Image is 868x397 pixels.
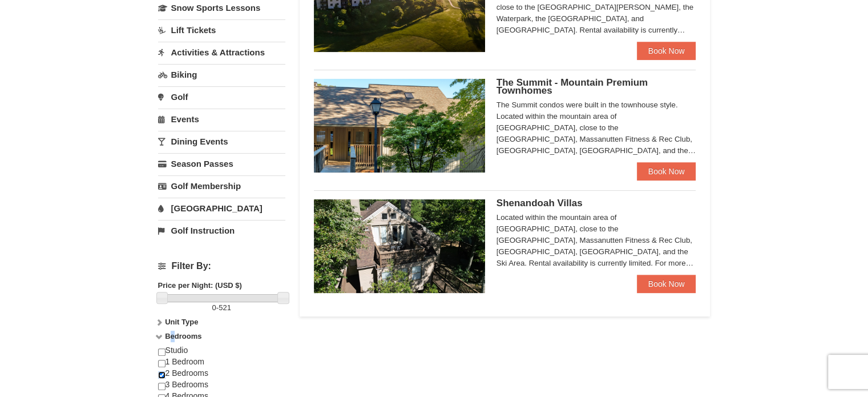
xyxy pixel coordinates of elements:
a: Book Now [637,275,696,293]
span: Shenandoah Villas [496,198,583,208]
a: Season Passes [158,153,285,174]
img: 19219034-1-0eee7e00.jpg [314,79,485,173]
a: Golf Membership [158,175,285,197]
div: Located within the mountain area of [GEOGRAPHIC_DATA], close to the [GEOGRAPHIC_DATA], Massanutte... [496,212,696,269]
a: Book Now [637,162,696,181]
h4: Filter By: [158,261,285,271]
a: Book Now [637,42,696,60]
a: Lift Tickets [158,19,285,41]
a: Biking [158,64,285,85]
a: Activities & Attractions [158,42,285,63]
span: 0 [212,303,216,312]
a: Golf Instruction [158,220,285,241]
a: Golf [158,86,285,107]
img: 19219019-2-e70bf45f.jpg [314,199,485,293]
a: [GEOGRAPHIC_DATA] [158,198,285,219]
strong: Price per Night: (USD $) [158,281,242,290]
a: Dining Events [158,131,285,152]
strong: Bedrooms [165,332,201,340]
a: Events [158,109,285,130]
div: The Summit condos were built in the townhouse style. Located within the mountain area of [GEOGRAP... [496,99,696,157]
strong: Unit Type [165,318,198,326]
span: The Summit - Mountain Premium Townhomes [496,77,648,96]
label: - [158,302,285,314]
span: 521 [219,303,231,312]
